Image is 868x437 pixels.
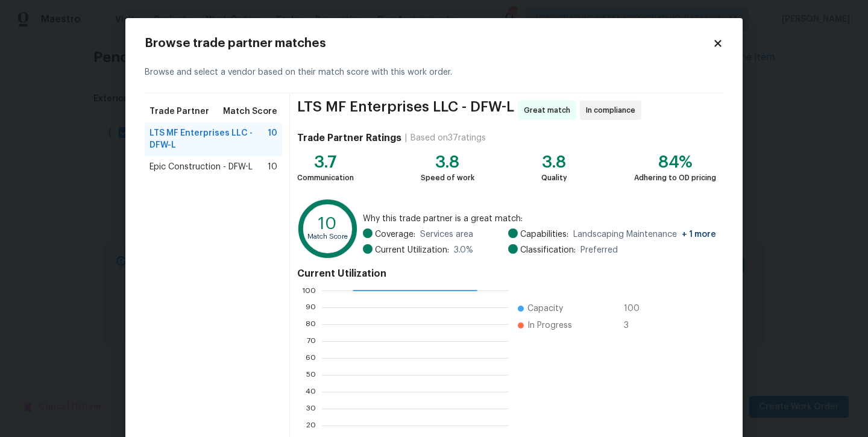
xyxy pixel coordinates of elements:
text: 100 [302,287,316,294]
text: Match Score [307,233,348,240]
span: 10 [268,161,277,173]
div: 3.8 [541,156,567,168]
span: Classification: [520,244,576,256]
span: + 1 more [682,230,716,239]
div: 3.8 [421,156,474,168]
span: 3.0 % [454,244,473,256]
span: Epic Construction - DFW-L [149,161,253,173]
span: Coverage: [375,228,415,241]
div: Quality [541,172,567,184]
span: Trade Partner [149,105,209,118]
text: 90 [306,304,316,311]
h2: Browse trade partner matches [145,37,712,49]
h4: Trade Partner Ratings [297,132,401,144]
text: 60 [306,354,316,362]
text: 80 [306,321,316,328]
span: Capabilities: [520,228,568,241]
span: Preferred [580,244,618,256]
text: 20 [306,422,316,429]
text: 40 [306,388,316,395]
div: 84% [634,156,716,168]
span: Great match [524,104,575,116]
span: Capacity [527,303,563,315]
span: Current Utilization: [375,244,449,256]
span: Why this trade partner is a great match: [363,213,716,225]
span: Match Score [223,105,277,118]
text: 10 [318,215,337,232]
span: In Progress [527,319,572,332]
div: Adhering to OD pricing [634,172,716,184]
div: | [401,132,410,144]
span: In compliance [586,104,640,116]
span: LTS MF Enterprises LLC - DFW-L [149,127,268,151]
div: Browse and select a vendor based on their match score with this work order. [145,52,723,93]
text: 70 [307,338,316,345]
span: LTS MF Enterprises LLC - DFW-L [297,101,514,120]
text: 30 [306,405,316,412]
span: 3 [624,319,643,332]
span: Landscaping Maintenance [573,228,716,241]
div: Based on 37 ratings [410,132,486,144]
span: 100 [624,303,643,315]
div: Communication [297,172,354,184]
text: 50 [306,371,316,379]
span: Services area [420,228,473,241]
h4: Current Utilization [297,268,716,280]
div: Speed of work [421,172,474,184]
div: 3.7 [297,156,354,168]
span: 10 [268,127,277,151]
